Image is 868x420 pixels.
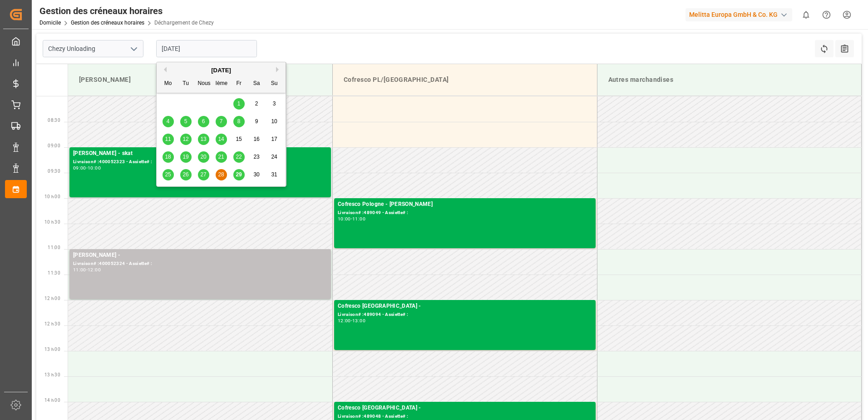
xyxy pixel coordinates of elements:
div: mois 2025-08 [159,95,283,184]
span: 31 [271,171,277,178]
div: - [86,166,88,170]
div: Choisissez le lundi 11 août 2025 [163,134,174,145]
div: Choisissez Mercredi 20 août 2025 [198,151,209,163]
div: Ième [216,78,227,90]
span: 19 [182,154,188,160]
div: Livraison# :400052324 - Assiette# : [73,260,327,268]
span: 09:30 [48,169,60,174]
div: Choisissez le jeudi 14 août 2025 [216,134,227,145]
div: 13:00 [352,319,365,323]
div: 11:00 [73,268,86,272]
span: 21 [218,154,224,160]
button: Centre d’aide [816,5,837,25]
div: Choisissez le vendredi 29 août 2025 [233,169,245,180]
span: 12 [182,136,188,142]
div: Choisissez le samedi 30 août 2025 [251,169,262,180]
div: Choisissez le samedi 16 août 2025 [251,134,262,145]
div: Choisissez Mardi 5 août 2025 [180,116,192,127]
span: 8 [237,118,241,125]
div: Choisissez Mercredi 13 août 2025 [198,134,209,145]
div: 11:00 [352,217,365,221]
div: Choisissez le samedi 9 août 2025 [251,116,262,127]
button: Prochain [276,67,281,72]
div: Cofresco [GEOGRAPHIC_DATA] - [338,302,592,311]
div: Sa [251,78,262,90]
div: Tu [180,78,192,90]
span: 11 [165,136,171,142]
span: 7 [220,118,223,125]
div: Choisissez le dimanche 31 août 2025 [269,169,280,180]
span: 29 [236,171,242,178]
span: 12 h 30 [44,321,60,326]
input: Type à rechercher/sélectionner [43,40,143,57]
span: 13 h 00 [44,347,60,352]
div: Choisissez le dimanche 17 août 2025 [269,134,280,145]
div: Cofresco [GEOGRAPHIC_DATA] - [338,404,592,413]
div: Choisissez le mardi 26 août 2025 [180,169,192,180]
span: 27 [200,171,206,178]
div: Choisissez le jeudi 28 août 2025 [216,169,227,180]
div: 09:00 [73,166,86,170]
div: Choisissez le vendredi 22 août 2025 [233,151,245,163]
div: Livraison# :489094 - Assiette# : [338,311,592,319]
div: Choisissez le vendredi 15 août 2025 [233,134,245,145]
span: 14 h 00 [44,398,60,403]
div: 10:00 [338,217,351,221]
div: Fr [233,78,245,90]
span: 25 [165,171,171,178]
div: Choisissez le jeudi 21 août 2025 [216,151,227,163]
span: 2 [255,100,258,107]
span: 10 h 00 [44,194,60,199]
div: [PERSON_NAME] - [73,251,327,260]
div: [DATE] [157,66,286,75]
span: 08:30 [48,118,60,123]
button: Afficher 0 nouvelles notifications [796,5,816,25]
span: 11:00 [48,245,60,250]
div: Autres marchandises [605,71,854,88]
div: Livraison# :489049 - Assiette# : [338,209,592,217]
span: 17 [271,136,277,142]
div: 12:00 [88,268,101,272]
div: Cofresco Pologne - [PERSON_NAME] [338,200,592,209]
div: Choisissez le samedi 23 août 2025 [251,151,262,163]
span: 26 [182,171,188,178]
div: Livraison# :400052323 - Assiette# : [73,158,327,166]
span: 9 [255,118,258,125]
span: 18 [165,154,171,160]
div: Choisissez le dimanche 24 août 2025 [269,151,280,163]
div: [PERSON_NAME] [75,71,325,88]
span: 09:00 [48,143,60,148]
span: 3 [273,100,276,107]
span: 13 h 30 [44,372,60,377]
span: 12 h 00 [44,296,60,301]
span: 10 [271,118,277,125]
div: - [351,217,352,221]
div: Choisissez Mercredi 6 août 2025 [198,116,209,127]
span: 24 [271,154,277,160]
div: Mo [163,78,174,90]
div: Nous [198,78,209,90]
span: 22 [236,154,242,160]
div: Gestion des créneaux horaires [39,4,214,18]
div: Su [269,78,280,90]
div: Choisissez le mardi 12 août 2025 [180,134,192,145]
button: Mois précédent [161,67,167,72]
span: 6 [202,118,205,125]
input: JJ-MM-AAAA [156,40,257,57]
div: 12:00 [338,319,351,323]
span: 23 [253,154,259,160]
div: [PERSON_NAME] - skat [73,149,327,158]
div: Choisissez le lundi 18 août 2025 [163,151,174,163]
div: Choisissez le lundi 4 août 2025 [163,116,174,127]
span: 10 h 30 [44,220,60,225]
font: Melitta Europa GmbH & Co. KG [689,10,778,20]
div: Cofresco PL/[GEOGRAPHIC_DATA] [340,71,590,88]
span: 11:30 [48,270,60,275]
span: 4 [167,118,170,125]
div: Choisissez le vendredi 8 août 2025 [233,116,245,127]
button: Ouvrir le menu [127,42,140,56]
span: 13 [200,136,206,142]
span: 15 [236,136,242,142]
div: Choisissez le dimanche 3 août 2025 [269,98,280,110]
button: Melitta Europa GmbH & Co. KG [686,6,796,23]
